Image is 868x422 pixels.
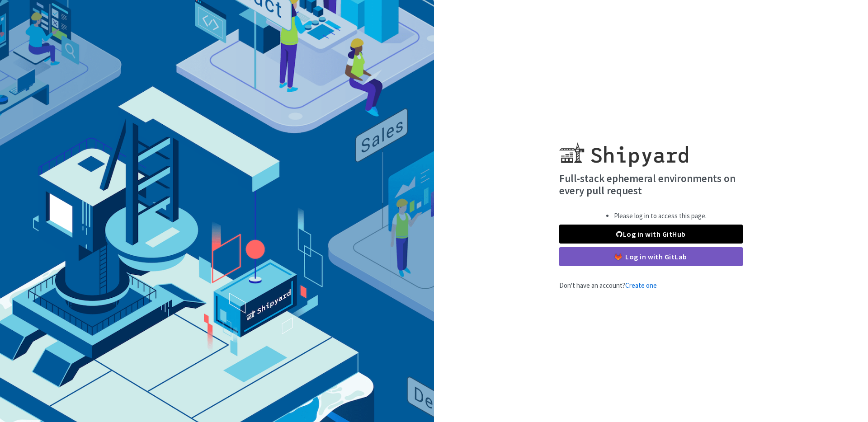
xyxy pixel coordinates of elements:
[614,211,707,221] li: Please log in to access this page.
[559,225,743,244] a: Log in with GitHub
[559,131,688,167] img: Shipyard logo
[615,253,622,260] img: gitlab-color.svg
[559,247,743,266] a: Log in with GitLab
[559,281,657,290] span: Don't have an account?
[625,281,657,290] a: Create one
[559,172,743,197] h4: Full-stack ephemeral environments on every pull request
